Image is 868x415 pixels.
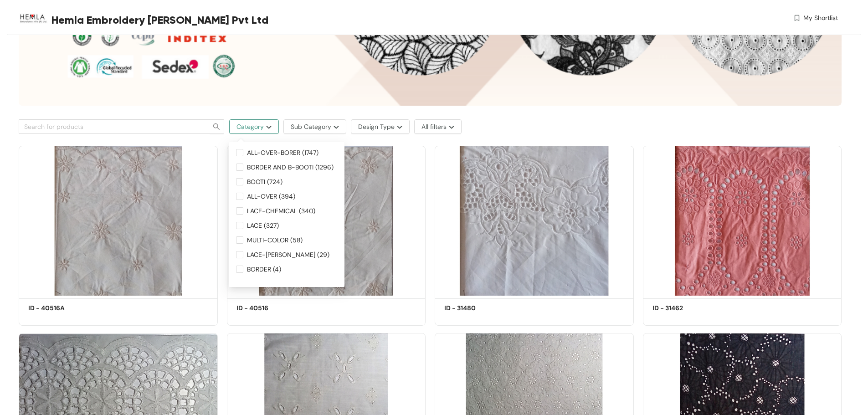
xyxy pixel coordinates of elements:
img: 700d4a6e-715c-4849-8a21-de01d40c37b0 [643,146,842,296]
img: more-options [395,125,402,129]
img: more-options [447,125,454,129]
span: BOOTI (724) [243,177,286,187]
button: Categorymore-options [229,119,279,134]
span: LACE-CHEMICAL (340) [243,206,319,216]
img: more-options [264,125,272,129]
span: LACE-[PERSON_NAME] (29) [243,250,333,260]
button: Design Typemore-options [351,119,410,134]
span: All filters [421,122,447,132]
button: search [210,119,224,134]
h5: ID - 40516 [236,303,314,313]
input: Search for products [24,122,197,132]
span: My Shortlist [803,13,838,23]
button: All filtersmore-options [414,119,462,134]
span: ALL-OVER-BORER (1747) [243,148,322,158]
h5: ID - 31480 [444,303,522,313]
span: search [210,123,224,130]
span: BORDER AND B-BOOTI (1296) [243,162,337,172]
h5: ID - 40516A [28,303,106,313]
img: wishlist [793,13,801,23]
img: 1bc3eda6-dc1c-4055-8839-61105bf12d64 [19,146,218,296]
img: 2a80455e-86b2-4ba0-9103-9c9f4747ccc4 [435,146,634,296]
span: MULTI-COLOR (58) [243,235,306,245]
button: Sub Categorymore-options [283,119,346,134]
img: Buyer Portal [19,4,48,33]
span: ALL-OVER (394) [243,191,299,201]
span: Hemla Embroidery [PERSON_NAME] Pvt Ltd [51,12,268,28]
span: Design Type [358,122,395,132]
span: Sub Category [291,122,331,132]
img: more-options [331,125,339,129]
span: BORDER (4) [243,264,285,274]
h5: ID - 31462 [652,303,730,313]
span: LACE (327) [243,220,282,231]
span: Category [236,122,264,132]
